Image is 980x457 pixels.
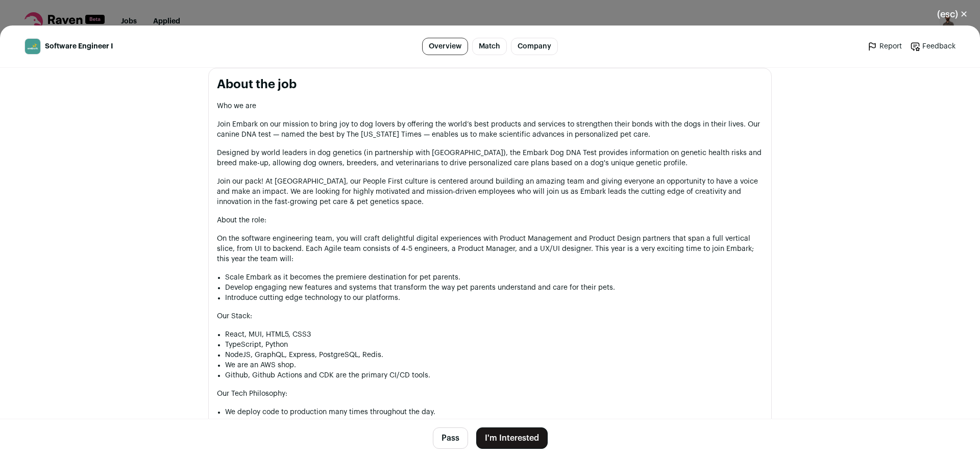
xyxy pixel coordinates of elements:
h2: About the job [217,77,763,93]
p: About the role: [217,215,763,225]
li: NodeJS, GraphQL, Express, PostgreSQL, Redis. [225,350,763,360]
button: Pass [433,427,468,449]
li: Observability is critical to us. We look at our data constantly and leverage DataDog and Sentry a... [225,417,763,427]
li: Develop engaging new features and systems that transform the way pet parents understand and care ... [225,283,763,293]
p: Join Embark on our mission to bring joy to dog lovers by offering the world’s best products and s... [217,119,763,140]
li: Scale Embark as it becomes the premiere destination for pet parents. [225,272,763,283]
span: Software Engineer I [45,41,113,52]
img: 8a14233fb87cb2eb098c1090841205d8a72da8cc735883d2935dc3a37981e32c.jpg [25,39,40,54]
button: I'm Interested [476,427,548,449]
button: Close modal [925,3,980,26]
p: Our Stack: [217,311,763,321]
li: TypeScript, Python [225,340,763,350]
p: Designed by world leaders in dog genetics (in partnership with [GEOGRAPHIC_DATA]), the Embark Dog... [217,148,763,168]
p: Our Tech Philosophy: [217,389,763,399]
a: Report [867,41,902,52]
li: We deploy code to production many times throughout the day. [225,407,763,417]
p: On the software engineering team, you will craft delightful digital experiences with Product Mana... [217,234,763,264]
a: Match [472,38,507,55]
p: Who we are [217,101,763,111]
a: Overview [422,38,468,55]
a: Company [511,38,558,55]
li: Github, Github Actions and CDK are the primary CI/CD tools. [225,370,763,380]
a: Feedback [910,41,955,52]
p: Join our pack! At [GEOGRAPHIC_DATA], our People First culture is centered around building an amaz... [217,176,763,207]
li: We are an AWS shop. [225,360,763,370]
li: Introduce cutting edge technology to our platforms. [225,293,763,303]
li: React, MUI, HTML5, CSS3 [225,329,763,340]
